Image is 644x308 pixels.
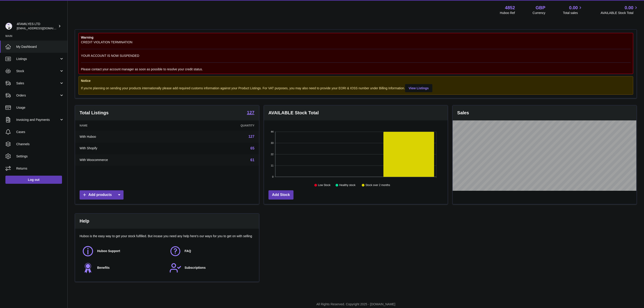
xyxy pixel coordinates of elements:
text: Low Stock [318,184,331,187]
a: Log out [5,176,62,184]
text: 11 [271,164,273,167]
span: Sales [16,81,59,85]
h3: AVAILABLE Stock Total [268,110,319,116]
span: Settings [16,154,64,159]
span: 0.00 [569,5,578,11]
a: View Listings [405,84,432,92]
span: Orders [16,93,59,98]
span: [EMAIL_ADDRESS][DOMAIN_NAME] [17,26,66,30]
strong: Warning [81,35,631,40]
a: 0.00 Total sales [563,5,583,15]
a: 127 [247,110,254,116]
text: 0 [272,175,273,178]
span: My Dashboard [16,45,64,49]
span: Returns [16,166,64,171]
p: Huboo is the easy way to get your stock fulfilled. But incase you need any help here's our ways f... [80,234,254,238]
a: 0.00 AVAILABLE Stock Total [600,5,639,15]
span: Subscriptions [185,266,206,270]
strong: GBP [536,5,545,11]
text: 22 [271,153,273,156]
td: With Woocommerce [75,154,189,166]
a: 61 [250,158,254,162]
h3: Sales [457,110,469,116]
th: Name [75,120,189,131]
text: 44 [271,130,273,133]
strong: 127 [247,110,254,115]
td: With Huboo [75,131,189,143]
a: Huboo Support [82,245,165,257]
span: AVAILABLE Stock Total [600,11,639,15]
text: Stock over 2 months [365,184,390,187]
a: 65 [250,146,254,150]
span: 0.00 [625,5,633,11]
div: If you're planning on sending your products internationally please add required customs informati... [81,83,631,92]
span: Cases [16,130,64,134]
p: All Rights Reserved. Copyright 2025 - [DOMAIN_NAME] [71,302,640,306]
img: internalAdmin-4852@internal.huboo.com [5,23,12,30]
text: 33 [271,142,273,144]
div: 4FAMILYES LTD [17,22,57,30]
span: Huboo Support [97,249,120,253]
span: Usage [16,106,64,110]
div: Huboo Ref [500,11,515,15]
div: Currency [533,11,545,15]
div: CREDIT VIOLATION TERMINATION YOUR ACCOUNT IS NOW SUSPENDED Please contact your account manager as... [81,40,631,71]
text: Healthy stock [339,184,356,187]
span: Invoicing and Payments [16,118,59,122]
a: FAQ [169,245,252,257]
span: Listings [16,57,59,61]
a: Add Stock [268,190,293,200]
h3: Help [80,218,89,224]
span: Stock [16,69,59,73]
span: Channels [16,142,64,146]
strong: Notice [81,79,631,83]
span: Total sales [563,11,583,15]
strong: 4852 [505,5,515,11]
span: FAQ [185,249,191,253]
h3: Total Listings [80,110,109,116]
span: Benefits [97,266,110,270]
th: Quantity [189,120,259,131]
td: With Shopify [75,143,189,154]
a: 127 [248,135,254,138]
a: Benefits [82,262,165,274]
a: Subscriptions [169,262,252,274]
a: Add products [80,190,124,200]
